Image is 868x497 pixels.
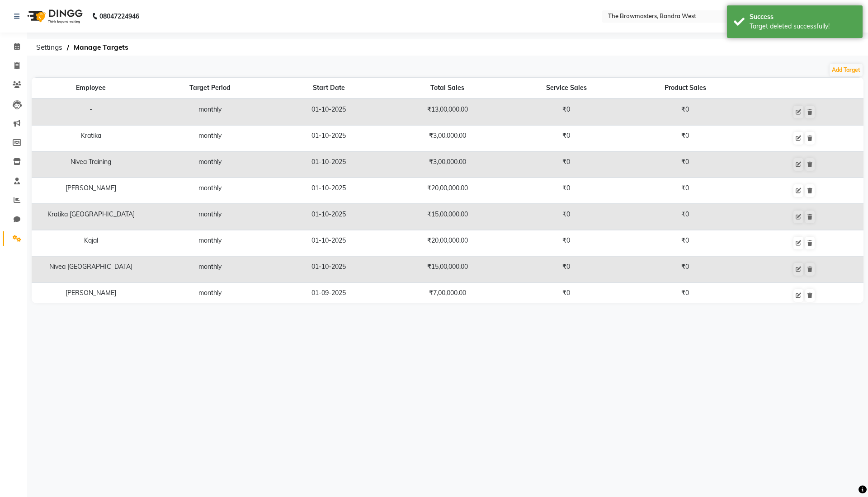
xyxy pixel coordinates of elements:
[69,39,133,56] span: Manage Targets
[626,283,745,309] td: ₹0
[269,257,388,282] td: 01-10-2025
[388,99,507,125] td: ₹13,00,000.00
[32,257,151,282] td: Nivea [GEOGRAPHIC_DATA]
[507,204,626,230] td: ₹0
[388,178,507,204] td: ₹20,00,000.00
[269,152,388,178] td: 01-10-2025
[23,4,85,29] img: logo
[269,126,388,151] td: 01-10-2025
[151,283,269,309] td: monthly
[388,204,507,230] td: ₹15,00,000.00
[269,204,388,230] td: 01-10-2025
[626,230,745,256] td: ₹0
[32,126,151,151] td: Kratika
[388,152,507,178] td: ₹3,00,000.00
[626,178,745,204] td: ₹0
[388,283,507,309] td: ₹7,00,000.00
[626,78,745,99] th: Product Sales
[507,230,626,256] td: ₹0
[32,178,151,204] td: [PERSON_NAME]
[32,78,151,99] th: Employee
[32,39,67,56] span: Settings
[626,99,745,125] td: ₹0
[32,230,151,256] td: Kajal
[388,126,507,151] td: ₹3,00,000.00
[626,126,745,151] td: ₹0
[151,126,269,151] td: monthly
[507,283,626,309] td: ₹0
[388,230,507,256] td: ₹20,00,000.00
[507,126,626,151] td: ₹0
[626,257,745,282] td: ₹0
[388,78,507,99] th: Total Sales
[99,4,139,29] b: 08047224946
[151,204,269,230] td: monthly
[507,152,626,178] td: ₹0
[507,78,626,99] th: Service Sales
[32,99,151,125] td: -
[269,178,388,204] td: 01-10-2025
[151,78,269,99] th: Target Period
[507,257,626,282] td: ₹0
[750,22,856,31] div: Target deleted successfully!
[151,230,269,256] td: monthly
[626,204,745,230] td: ₹0
[269,230,388,256] td: 01-10-2025
[830,64,863,76] button: Add Target
[269,283,388,309] td: 01-09-2025
[151,178,269,204] td: monthly
[32,152,151,178] td: Nivea Training
[32,283,151,309] td: [PERSON_NAME]
[750,12,856,22] div: Success
[388,257,507,282] td: ₹15,00,000.00
[507,99,626,125] td: ₹0
[151,152,269,178] td: monthly
[151,99,269,125] td: monthly
[269,78,388,99] th: Start Date
[32,204,151,230] td: Kratika [GEOGRAPHIC_DATA]
[626,152,745,178] td: ₹0
[269,99,388,125] td: 01-10-2025
[151,257,269,282] td: monthly
[507,178,626,204] td: ₹0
